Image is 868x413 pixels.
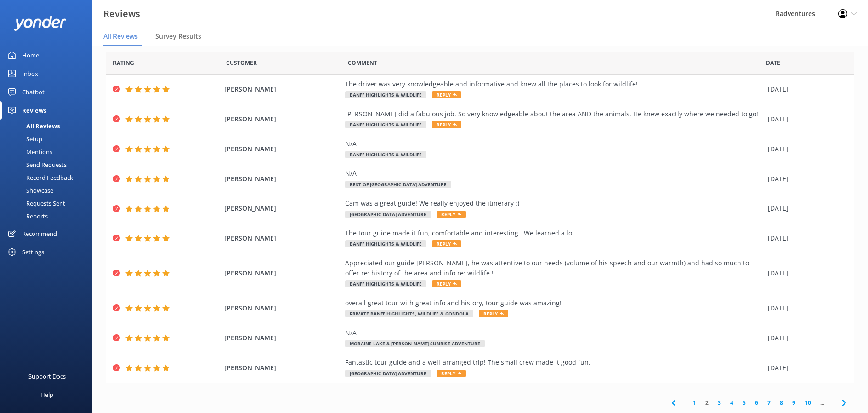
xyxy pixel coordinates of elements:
div: [DATE] [768,203,842,213]
a: 8 [775,398,788,407]
img: yonder-white-logo.png [14,16,67,31]
span: [PERSON_NAME] [224,144,340,154]
a: 7 [763,398,775,407]
span: Banff Highlights & Wildlife [345,121,426,128]
span: Reply [432,121,461,128]
span: [PERSON_NAME] [224,233,340,243]
span: [GEOGRAPHIC_DATA] Adventure [345,370,431,377]
a: Send Requests [6,158,92,171]
div: [DATE] [768,144,842,154]
span: Private Banff Highlights, Wildlife & Gondola [345,310,473,317]
a: 5 [738,398,750,407]
span: Reply [432,280,461,287]
div: [DATE] [768,333,842,343]
div: Showcase [6,184,53,197]
span: Reply [479,310,508,317]
div: Home [22,46,39,64]
span: Date [113,58,134,67]
h3: Reviews [103,6,140,21]
span: Reply [437,370,466,377]
div: [DATE] [768,233,842,243]
div: Appreciated our guide [PERSON_NAME], he was attentive to our needs (volume of his speech and our ... [345,258,763,279]
div: Fantastic tour guide and a well-arranged trip! The small crew made it good fun. [345,357,763,367]
span: [PERSON_NAME] [224,84,340,94]
div: The tour guide made it fun, comfortable and interesting. We learned a lot [345,228,763,238]
span: Best of [GEOGRAPHIC_DATA] Adventure [345,181,451,188]
a: 3 [713,398,726,407]
span: [GEOGRAPHIC_DATA] Adventure [345,211,431,218]
a: Showcase [6,184,92,197]
span: All Reviews [103,32,138,41]
div: Setup [6,132,42,145]
div: N/A [345,328,763,338]
a: 10 [800,398,816,407]
span: Reply [432,240,461,247]
span: Reply [437,211,466,218]
span: [PERSON_NAME] [224,303,340,313]
a: Setup [6,132,92,145]
span: Survey Results [155,32,201,41]
a: 6 [750,398,763,407]
span: Banff Highlights & Wildlife [345,240,426,247]
div: [DATE] [768,303,842,313]
div: Reports [6,210,48,223]
div: Inbox [22,64,38,83]
a: 9 [788,398,800,407]
div: Reviews [22,101,46,120]
a: Mentions [6,145,92,158]
a: Requests Sent [6,197,92,210]
span: Date [226,58,257,67]
span: Reply [432,91,461,98]
div: [PERSON_NAME] did a fabulous job. So very knowledgeable about the area AND the animals. He knew e... [345,109,763,119]
span: Date [766,58,780,67]
a: Record Feedback [6,171,92,184]
span: Banff Highlights & Wildlife [345,151,426,158]
span: Banff Highlights & Wildlife [345,280,426,287]
span: ... [816,398,829,407]
span: Question [348,58,377,67]
a: 1 [688,398,701,407]
div: [DATE] [768,114,842,124]
span: [PERSON_NAME] [224,114,340,124]
div: Chatbot [22,83,45,101]
span: [PERSON_NAME] [224,363,340,373]
div: Record Feedback [6,171,73,184]
span: [PERSON_NAME] [224,268,340,278]
div: [DATE] [768,268,842,278]
span: [PERSON_NAME] [224,174,340,184]
a: All Reviews [6,120,92,132]
div: All Reviews [6,120,60,132]
span: [PERSON_NAME] [224,333,340,343]
div: Help [40,385,53,404]
div: Cam was a great guide! We really enjoyed the itinerary :) [345,198,763,208]
a: 4 [726,398,738,407]
div: N/A [345,139,763,149]
span: Banff Highlights & Wildlife [345,91,426,98]
div: Recommend [22,224,57,243]
div: [DATE] [768,84,842,94]
div: Send Requests [6,158,67,171]
div: overall great tour with great info and history, tour guide was amazing! [345,298,763,308]
div: [DATE] [768,174,842,184]
div: [DATE] [768,363,842,373]
div: Settings [22,243,44,261]
div: The driver was very knowledgeable and informative and knew all the places to look for wildlife! [345,79,763,89]
div: Support Docs [28,367,66,385]
span: [PERSON_NAME] [224,203,340,213]
span: Moraine Lake & [PERSON_NAME] Sunrise Adventure [345,340,485,347]
a: 2 [701,398,713,407]
a: Reports [6,210,92,223]
div: N/A [345,168,763,178]
div: Mentions [6,145,52,158]
div: Requests Sent [6,197,65,210]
